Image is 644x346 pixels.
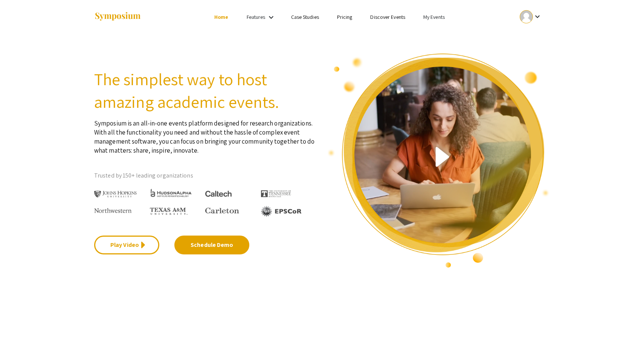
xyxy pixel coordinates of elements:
[94,191,137,198] img: Johns Hopkins University
[512,8,550,25] button: Expand account dropdown
[267,13,276,22] mat-icon: Expand Features list
[94,170,316,181] p: Trusted by 150+ leading organizations
[337,14,353,20] a: Pricing
[94,68,316,113] h2: The simplest way to host amazing academic events.
[94,113,316,155] p: Symposium is an all-in-one events platform designed for research organizations. With all the func...
[174,236,249,254] a: Schedule Demo
[94,236,159,254] a: Play Video
[328,53,550,268] img: video overview of Symposium
[261,190,291,197] img: The University of Tennessee
[94,12,141,22] img: Symposium by ForagerOne
[533,12,542,21] mat-icon: Expand account dropdown
[205,208,239,214] img: Carleton
[261,206,302,217] img: EPSCOR
[214,14,228,20] a: Home
[291,14,319,20] a: Case Studies
[94,208,132,213] img: Northwestern
[370,14,405,20] a: Discover Events
[423,14,445,20] a: My Events
[150,188,192,197] img: HudsonAlpha
[247,14,266,20] a: Features
[150,208,188,215] img: Texas A&M University
[205,191,232,197] img: Caltech
[6,312,32,340] iframe: Chat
